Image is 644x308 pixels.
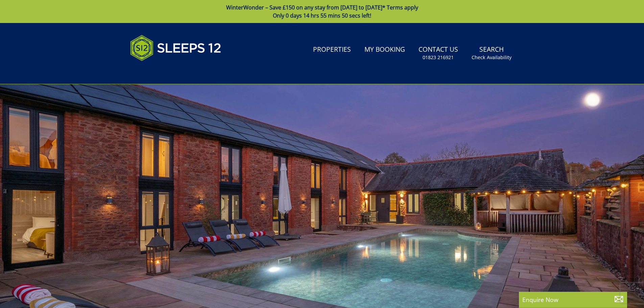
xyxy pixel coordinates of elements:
[310,42,354,57] a: Properties
[362,42,408,57] a: My Booking
[522,295,624,304] p: Enquire Now
[273,12,371,19] span: Only 0 days 14 hrs 55 mins 50 secs left!
[416,42,461,64] a: Contact Us01823 216921
[469,42,514,64] a: SearchCheck Availability
[472,54,511,61] small: Check Availability
[130,31,221,65] img: Sleeps 12
[423,54,454,61] small: 01823 216921
[127,69,198,75] iframe: Customer reviews powered by Trustpilot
